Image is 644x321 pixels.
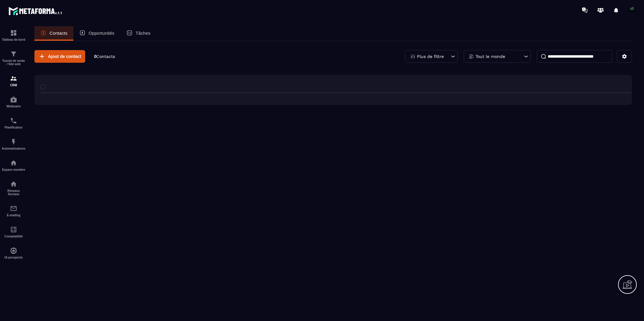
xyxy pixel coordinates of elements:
a: automationsautomationsWebinaire [2,91,26,113]
img: automations [10,96,17,103]
a: accountantaccountantComptabilité [2,221,26,243]
a: Contacts [34,26,75,41]
img: formation [10,75,17,82]
a: schedulerschedulerPlanificateur [2,113,26,134]
img: formation [10,29,17,37]
img: email [10,205,17,212]
p: Tâches [140,30,155,36]
p: 0 [95,54,117,59]
a: automationsautomationsEspace membre [2,155,26,176]
p: Plus de filtre [417,54,444,59]
p: Tunnel de vente / Site web [2,59,26,66]
a: social-networksocial-networkRéseaux Sociaux [2,176,26,200]
p: Planificateur [2,126,26,129]
a: formationformationCRM [2,70,26,91]
p: Opportunités [90,30,119,36]
span: Contacts [98,54,117,59]
img: logo [8,5,63,16]
span: Ajout de contact [48,53,82,59]
p: Automatisations [2,147,26,150]
button: Ajout de contact [34,50,86,63]
img: automations [10,159,17,167]
img: scheduler [10,117,17,124]
p: Réseaux Sociaux [2,189,26,196]
p: CRM [2,84,26,87]
img: formation [10,50,17,58]
p: Espace membre [2,168,26,171]
img: automations [10,138,17,145]
a: emailemailE-mailing [2,200,26,221]
p: IA prospects [2,256,26,259]
img: accountant [10,226,17,233]
a: automationsautomationsAutomatisations [2,134,26,155]
a: formationformationTableau de bord [2,25,26,46]
a: Opportunités [75,26,125,41]
a: formationformationTunnel de vente / Site web [2,46,26,70]
p: Tout le monde [476,54,505,59]
p: E-mailing [2,214,26,217]
img: social-network [10,180,17,188]
p: Comptabilité [2,235,26,238]
p: Tableau de bord [2,38,26,41]
a: Tâches [125,26,162,41]
p: Contacts [50,30,69,36]
img: automations [10,247,17,254]
p: Webinaire [2,105,26,108]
